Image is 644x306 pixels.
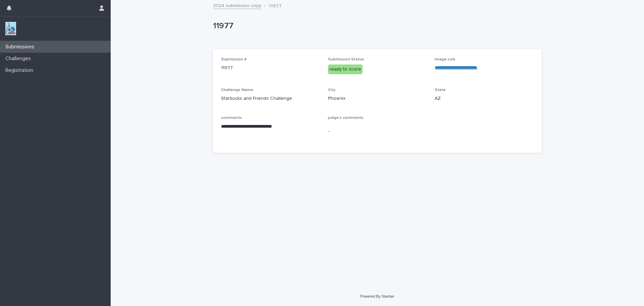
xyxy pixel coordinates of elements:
[221,95,320,102] p: Starbucks and Friends Challenge
[221,57,247,61] span: Submission #
[328,116,364,120] span: judge's comments
[360,294,394,298] a: Powered By Stacker
[435,95,534,102] p: AZ
[213,1,261,9] a: 2024 submission copy
[269,2,282,9] p: 11977
[328,128,427,135] p: -
[3,55,36,62] p: Challenges
[435,88,446,92] span: State
[221,64,320,72] p: 11977
[435,57,455,61] span: Image Link
[5,22,16,35] img: jxsLJbdS1eYBI7rVAS4p
[221,116,242,120] span: comments
[328,57,364,61] span: Submission Status
[328,95,427,102] p: Phoenix
[213,21,539,31] p: 11977
[3,44,40,50] p: Submissions
[3,67,39,74] p: Registration
[221,88,253,92] span: Challenge Name
[328,64,363,74] div: ready to score
[328,88,335,92] span: City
